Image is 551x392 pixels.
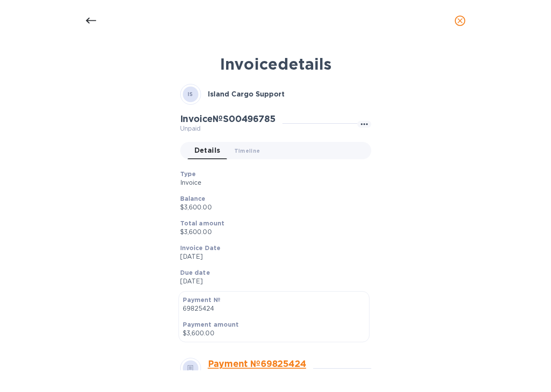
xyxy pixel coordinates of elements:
b: Island Cargo Support [208,90,285,98]
b: Total amount [180,220,225,227]
span: Timeline [234,146,260,155]
p: $3,600.00 [183,329,365,338]
span: Details [194,145,220,157]
b: Invoice Date [180,244,221,251]
b: Invoice details [220,55,331,74]
p: $3,600.00 [180,228,364,237]
p: [DATE] [180,277,364,286]
a: Payment № 69825424 [208,358,306,369]
b: IS [188,91,193,97]
b: Payment № [183,296,220,303]
p: Failed [208,370,306,379]
b: Type [180,170,196,177]
h2: Invoice № S00496785 [180,113,275,124]
p: $3,600.00 [180,203,364,212]
p: 69825424 [183,304,365,313]
p: Unpaid [180,124,275,133]
p: Invoice [180,178,364,187]
p: [DATE] [180,252,364,261]
b: Payment amount [183,321,239,328]
b: Balance [180,195,206,202]
b: Due date [180,269,210,276]
button: close [450,10,470,31]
